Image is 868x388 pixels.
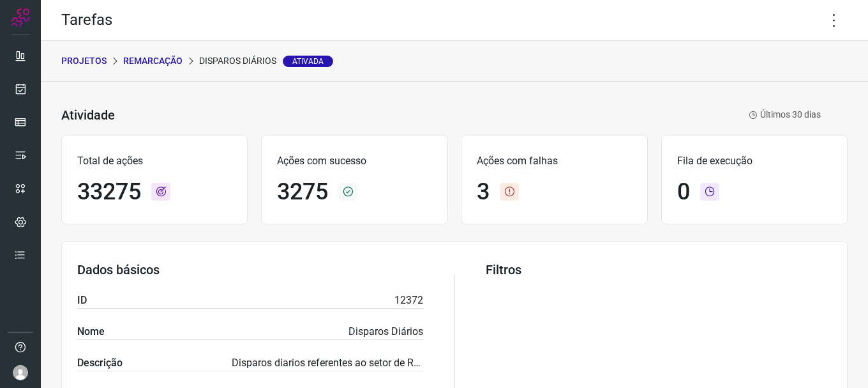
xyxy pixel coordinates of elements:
[749,108,821,121] p: Últimos 30 dias
[77,178,141,206] h1: 33275
[61,107,115,123] h3: Atividade
[77,355,123,371] label: Descrição
[394,293,423,308] p: 12372
[77,153,232,169] p: Total de ações
[61,11,112,29] h2: Tarefas
[277,153,431,169] p: Ações com sucesso
[486,262,832,277] h3: Filtros
[77,262,423,277] h3: Dados básicos
[677,153,832,169] p: Fila de execução
[677,178,690,206] h1: 0
[199,54,333,68] p: Disparos Diários
[283,56,333,67] span: Ativada
[13,365,28,380] img: avatar-user-boy.jpg
[477,178,490,206] h1: 3
[348,324,423,339] p: Disparos Diários
[61,54,107,68] p: PROJETOS
[123,54,183,68] p: Remarcação
[77,293,87,308] label: ID
[11,8,30,27] img: Logo
[77,324,105,339] label: Nome
[232,355,423,371] p: Disparos diarios referentes ao setor de Remacação
[277,178,328,206] h1: 3275
[477,153,631,169] p: Ações com falhas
